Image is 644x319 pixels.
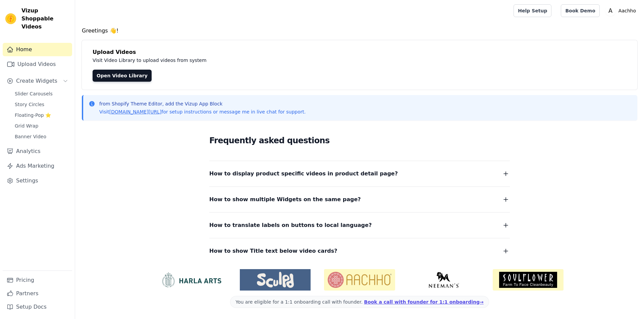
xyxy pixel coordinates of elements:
[409,272,479,288] img: Neeman's
[3,287,72,300] a: Partners
[209,246,510,256] button: How to show Title text below video cards?
[514,4,551,17] a: Help Setup
[605,5,639,17] button: A Aachho
[11,100,72,109] a: Story Circles
[109,109,162,114] a: [DOMAIN_NAME][URL]
[209,169,398,178] span: How to display product specific videos in product detail page?
[15,123,38,129] span: Grid Wrap
[21,7,69,31] span: Vizup Shoppable Videos
[3,145,72,158] a: Analytics
[608,7,612,14] text: A
[82,27,637,35] h4: Greetings 👋!
[493,269,563,291] img: Soulflower
[3,159,72,173] a: Ads Marketing
[209,246,337,256] span: How to show Title text below video cards?
[11,132,72,141] a: Banner Video
[15,112,51,118] span: Floating-Pop ⭐
[240,272,311,288] img: Sculpd US
[3,58,72,71] a: Upload Videos
[561,4,599,17] a: Book Demo
[5,13,16,24] img: Vizup
[156,272,226,288] img: HarlaArts
[93,56,393,64] p: Visit Video Library to upload videos from system
[209,221,510,230] button: How to translate labels on buttons to local language?
[364,299,483,305] a: Book a call with founder for 1:1 onboarding
[209,134,510,147] h2: Frequently asked questions
[11,89,72,98] a: Slider Carousels
[16,77,57,85] span: Create Widgets
[99,108,306,115] p: Visit for setup instructions or message me in live chat for support.
[93,70,152,82] a: Open Video Library
[15,90,53,97] span: Slider Carousels
[209,195,510,204] button: How to show multiple Widgets on the same page?
[3,174,72,187] a: Settings
[209,169,510,178] button: How to display product specific videos in product detail page?
[616,5,639,17] p: Aachho
[93,48,627,56] h4: Upload Videos
[209,221,372,230] span: How to translate labels on buttons to local language?
[11,110,72,120] a: Floating-Pop ⭐
[15,133,46,140] span: Banner Video
[11,121,72,131] a: Grid Wrap
[15,101,44,108] span: Story Circles
[324,269,395,291] img: Aachho
[209,195,361,204] span: How to show multiple Widgets on the same page?
[3,273,72,287] a: Pricing
[3,74,72,88] button: Create Widgets
[3,300,72,314] a: Setup Docs
[3,43,72,56] a: Home
[99,100,306,107] p: from Shopify Theme Editor, add the Vizup App Block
